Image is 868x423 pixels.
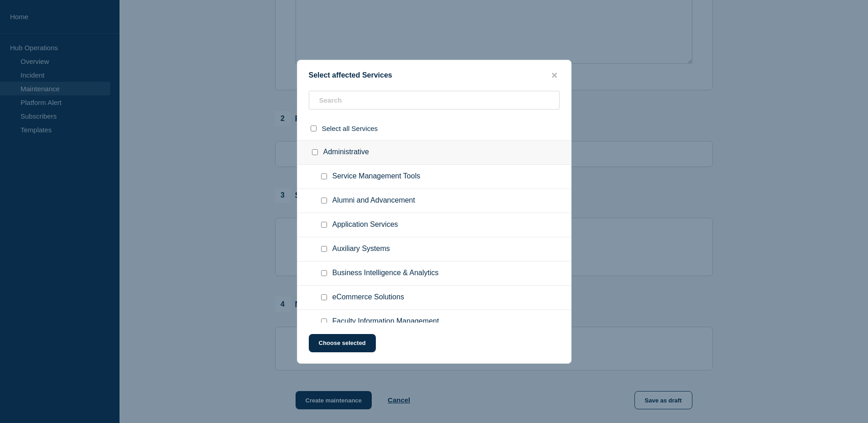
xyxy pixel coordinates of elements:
input: Auxiliary Systems checkbox [321,246,327,252]
span: Application Services [333,220,398,230]
button: close button [549,71,560,80]
input: Service Management Tools checkbox [321,173,327,179]
div: Select affected Services [297,71,571,80]
input: Application Services checkbox [321,222,327,228]
span: Faculty Information Management [333,317,439,326]
input: Faculty Information Management checkbox [321,319,327,324]
input: Business Intelligence & Analytics checkbox [321,270,327,276]
input: Administrative checkbox [312,149,318,155]
span: eCommerce Solutions [333,293,404,302]
input: select all checkbox [311,125,317,131]
span: Auxiliary Systems [333,245,390,254]
button: Choose selected [309,334,376,352]
span: Service Management Tools [333,172,421,181]
span: Alumni and Advancement [333,196,415,205]
input: Search [309,91,560,110]
div: Administrative [297,140,571,165]
input: Alumni and Advancement checkbox [321,198,327,204]
input: eCommerce Solutions checkbox [321,294,327,300]
span: Select all Services [322,125,378,132]
span: Business Intelligence & Analytics [333,269,439,278]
